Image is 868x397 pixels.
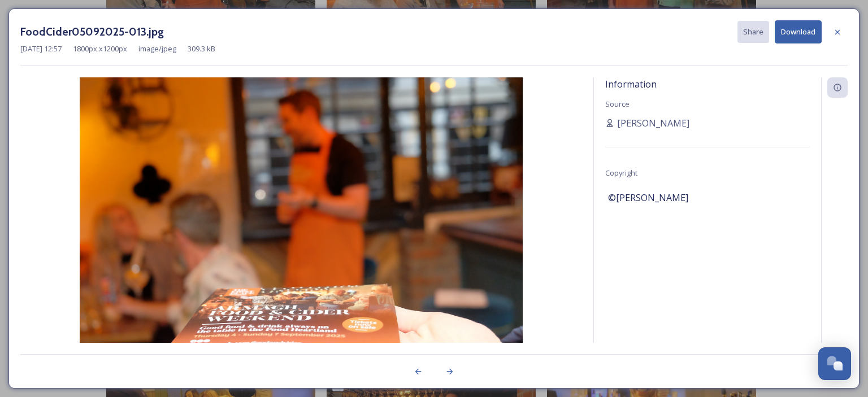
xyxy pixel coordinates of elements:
span: [PERSON_NAME] [617,116,689,130]
span: 1800 px x 1200 px [73,43,127,54]
span: Information [605,78,657,90]
span: 309.3 kB [188,43,215,54]
button: Open Chat [818,347,851,380]
span: Source [605,99,630,109]
span: Copyright [605,168,637,178]
h3: FoodCider05092025-013.jpg [20,24,164,40]
button: Download [775,20,822,43]
img: FoodCider05092025-013.jpg [20,77,582,373]
span: ©[PERSON_NAME] [608,191,688,204]
span: [DATE] 12:57 [20,43,62,54]
button: Share [737,21,769,43]
span: image/jpeg [138,43,176,54]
